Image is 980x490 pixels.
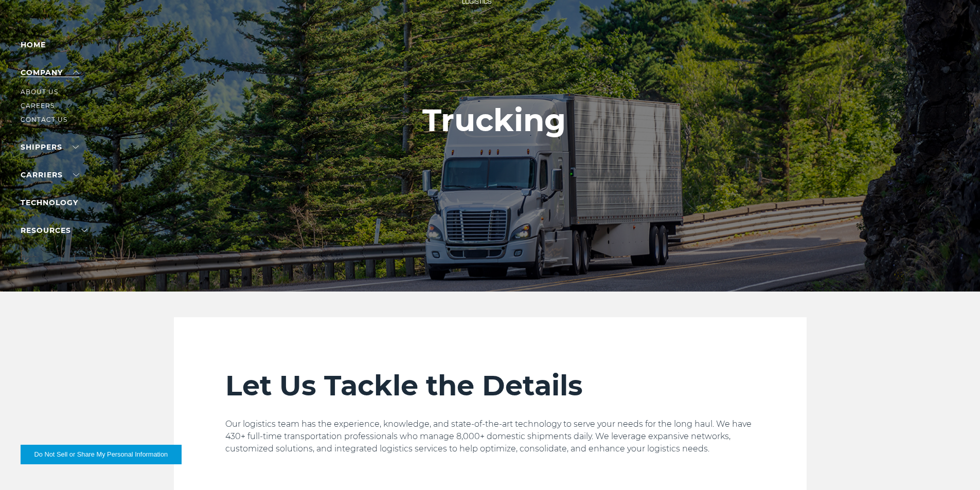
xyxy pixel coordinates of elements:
[422,103,566,138] h1: Trucking
[21,88,58,96] a: About Us
[21,68,79,77] a: Company
[21,170,79,179] a: Carriers
[21,445,182,464] button: Do Not Sell or Share My Personal Information
[21,198,78,207] a: Technology
[21,142,79,152] a: SHIPPERS
[21,40,46,49] a: Home
[225,418,755,455] p: Our logistics team has the experience, knowledge, and state-of-the-art technology to serve your n...
[21,116,67,123] a: Contact Us
[21,102,55,110] a: Careers
[225,369,755,403] h2: Let Us Tackle the Details
[21,226,87,235] a: RESOURCES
